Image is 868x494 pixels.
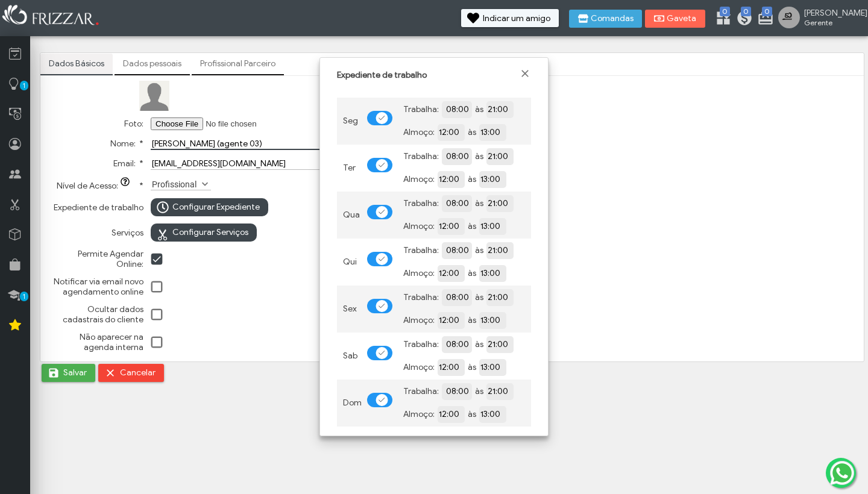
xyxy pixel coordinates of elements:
span: Configurar Expediente [172,198,260,216]
a: Fechar [519,67,531,80]
a: 0 [715,10,727,29]
label: Foto: [124,119,143,129]
td: Ter [337,145,361,192]
span: Almoço: [403,362,435,372]
span: 1 [20,81,28,90]
label: Nível de Acesso: [57,181,143,191]
span: Cancelar [120,364,156,382]
span: Configurar Serviços [172,224,248,242]
a: 0 [736,10,748,29]
span: Expediente de trabalho [337,70,427,80]
span: Trabalha: [403,104,439,114]
td: Dom [337,380,361,427]
button: Nível de Acesso:* [118,177,135,189]
span: [PERSON_NAME] [804,8,858,18]
span: Trabalha: [403,151,439,161]
label: Serviços [112,228,143,238]
button: Salvar [42,364,95,382]
button: Gaveta [645,10,705,28]
span: Trabalha: [403,292,439,302]
td: Qua [337,192,361,239]
label: Profissional [151,178,200,190]
span: Trabalha: [403,386,439,396]
span: Almoço: [403,268,435,278]
label: Não aparecer na agenda interna [53,332,143,352]
td: Qui [337,239,361,286]
label: Notificar via email novo agendamento online [53,277,143,297]
td: Sex [337,286,361,333]
a: [PERSON_NAME] Gerente [778,7,862,31]
span: 0 [720,7,730,16]
span: Trabalha: [403,198,439,208]
label: Email: [113,158,143,169]
td: Sab [337,333,361,380]
span: Almoço: [403,315,435,325]
span: Comandas [591,14,634,23]
span: 0 [762,7,772,16]
label: Ocultar dados cadastrais do cliente [53,304,143,325]
span: Trabalha: [403,339,439,349]
button: Cancelar [98,364,164,382]
span: Gerente [804,18,858,27]
span: 1 [20,292,28,301]
td: Seg [337,98,361,145]
a: Dados pessoais [115,54,190,74]
label: Expediente de trabalho [54,202,143,213]
span: Trabalha: [403,245,439,255]
button: Configurar Serviços [151,224,257,242]
label: Permite Agendar Online: [53,249,143,269]
span: Almoço: [403,221,435,231]
a: Profissional Parceiro [192,54,284,74]
img: whatsapp.png [828,458,857,487]
span: Indicar um amigo [483,14,550,23]
button: Configurar Expediente [151,198,268,216]
span: Gaveta [667,14,697,23]
label: Nome: [110,139,143,149]
button: Indicar um amigo [461,9,559,27]
span: Almoço: [403,174,435,184]
span: 0 [741,7,751,16]
a: Dados Básicos [40,54,113,74]
span: Almoço: [403,127,435,137]
a: 0 [757,10,769,29]
span: Salvar [63,364,87,382]
button: Comandas [569,10,642,28]
span: Almoço: [403,409,435,419]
